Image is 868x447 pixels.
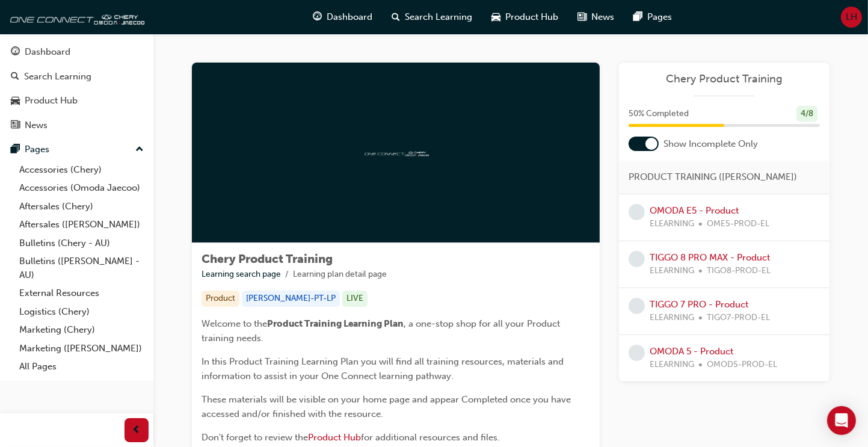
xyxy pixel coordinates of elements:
span: OME5-PROD-EL [707,217,769,231]
div: Search Learning [24,70,91,84]
span: for additional resources and files. [361,432,500,443]
a: Product Hub [5,90,149,112]
a: Learning search page [202,269,281,279]
span: Welcome to the [202,318,267,329]
span: PRODUCT TRAINING ([PERSON_NAME]) [629,170,797,184]
div: News [25,119,48,132]
span: learningRecordVerb_NONE-icon [629,298,645,314]
a: Marketing ([PERSON_NAME]) [14,339,149,358]
span: LH [846,10,857,24]
button: DashboardSearch LearningProduct HubNews [5,39,149,138]
span: News [592,10,615,24]
span: Product Hub [506,10,559,24]
a: TIGGO 7 PRO - Product [650,299,748,310]
span: In this Product Training Learning Plan you will find all training resources, materials and inform... [202,356,566,381]
div: 4 / 8 [796,106,817,122]
span: car-icon [11,96,20,106]
span: TIGO7-PROD-EL [707,311,770,325]
span: learningRecordVerb_NONE-icon [629,204,645,220]
span: Show Incomplete Only [663,137,758,151]
div: Pages [25,143,49,156]
a: Marketing (Chery) [14,321,149,339]
a: All Pages [14,357,149,376]
a: Dashboard [5,41,149,63]
span: news-icon [11,120,20,131]
a: Accessories (Chery) [14,161,149,179]
span: , a one-stop shop for all your Product training needs. [202,318,562,344]
span: Search Learning [405,10,473,24]
img: oneconnect [6,5,144,29]
img: oneconnect [363,147,429,158]
span: 50 % Completed [629,107,689,121]
div: [PERSON_NAME]-PT-LP [242,291,340,307]
a: Bulletins (Chery - AU) [14,234,149,253]
div: Product [202,291,239,307]
a: search-iconSearch Learning [383,5,482,29]
a: Chery Product Training [629,72,820,86]
span: guage-icon [11,47,20,58]
span: ELEARNING [650,358,694,372]
span: pages-icon [11,144,20,155]
a: car-iconProduct Hub [482,5,568,29]
span: Pages [648,10,673,24]
span: TIGO8-PROD-EL [707,264,771,278]
span: search-icon [392,10,401,25]
span: news-icon [578,10,587,25]
span: Don't forget to review the [202,432,308,443]
span: learningRecordVerb_NONE-icon [629,251,645,267]
button: LH [841,7,862,28]
span: car-icon [492,10,501,25]
span: ELEARNING [650,217,694,231]
span: prev-icon [132,423,141,438]
li: Learning plan detail page [293,268,387,282]
span: search-icon [11,72,19,82]
a: OMODA E5 - Product [650,205,739,216]
span: learningRecordVerb_NONE-icon [629,345,645,361]
div: Open Intercom Messenger [827,406,856,435]
a: OMODA 5 - Product [650,346,733,357]
div: Dashboard [25,45,70,59]
a: Aftersales (Chery) [14,197,149,216]
span: Dashboard [327,10,373,24]
a: guage-iconDashboard [304,5,383,29]
span: ELEARNING [650,264,694,278]
a: News [5,114,149,137]
span: These materials will be visible on your home page and appear Completed once you have accessed and... [202,394,573,419]
a: Bulletins ([PERSON_NAME] - AU) [14,252,149,284]
a: Product Hub [308,432,361,443]
span: up-icon [135,142,144,158]
a: Logistics (Chery) [14,303,149,321]
a: External Resources [14,284,149,303]
a: news-iconNews [568,5,624,29]
a: TIGGO 8 PRO MAX - Product [650,252,770,263]
div: LIVE [342,291,368,307]
span: OMOD5-PROD-EL [707,358,777,372]
span: ELEARNING [650,311,694,325]
button: Pages [5,138,149,161]
span: guage-icon [313,10,322,25]
a: Aftersales ([PERSON_NAME]) [14,215,149,234]
a: Search Learning [5,66,149,88]
span: Product Training Learning Plan [267,318,404,329]
span: Chery Product Training [202,252,333,266]
a: pages-iconPages [624,5,682,29]
span: pages-icon [634,10,643,25]
div: Product Hub [25,94,78,108]
a: Accessories (Omoda Jaecoo) [14,179,149,197]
